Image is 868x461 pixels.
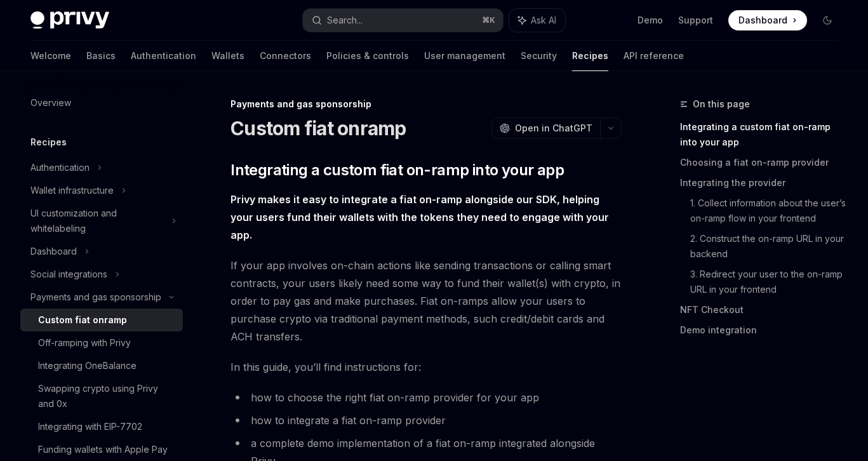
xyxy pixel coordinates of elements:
[30,160,90,175] div: Authentication
[638,14,663,27] a: Demo
[817,10,838,30] button: Toggle dark mode
[424,41,505,71] a: User management
[30,244,77,259] div: Dashboard
[86,41,116,71] a: Basics
[20,354,183,377] a: Integrating OneBalance
[230,193,609,241] strong: Privy makes it easy to integrate a fiat on-ramp alongside our SDK, helping your users fund their ...
[38,358,137,373] div: Integrating OneBalance
[738,14,787,27] span: Dashboard
[131,41,196,71] a: Authentication
[20,415,183,438] a: Integrating with EIP-7702
[230,411,622,429] li: how to integrate a fiat on-ramp provider
[38,335,131,351] div: Off-ramping with Privy
[20,331,183,354] a: Off-ramping with Privy
[20,377,183,415] a: Swapping crypto using Privy and 0x
[680,173,848,193] a: Integrating the provider
[30,135,67,150] h5: Recipes
[230,257,622,345] span: If your app involves on-chain actions like sending transactions or calling smart contracts, your ...
[482,15,495,25] span: ⌘ K
[531,14,556,27] span: Ask AI
[680,152,848,173] a: Choosing a fiat on-ramp provider
[491,117,600,139] button: Open in ChatGPT
[572,41,608,71] a: Recipes
[30,267,107,282] div: Social integrations
[326,41,409,71] a: Policies & controls
[690,193,848,229] a: 1. Collect information about the user’s on-ramp flow in your frontend
[693,97,750,112] span: On this page
[30,206,164,236] div: UI customization and whitelabeling
[30,95,71,110] div: Overview
[624,41,684,71] a: API reference
[303,9,503,32] button: Search...⌘K
[515,122,592,135] span: Open in ChatGPT
[38,381,175,411] div: Swapping crypto using Privy and 0x
[20,309,183,331] a: Custom fiat onramp
[30,290,161,305] div: Payments and gas sponsorship
[230,160,564,180] span: Integrating a custom fiat on-ramp into your app
[690,229,848,264] a: 2. Construct the on-ramp URL in your backend
[230,389,622,406] li: how to choose the right fiat on-ramp provider for your app
[20,91,183,114] a: Overview
[509,9,565,32] button: Ask AI
[230,117,406,140] h1: Custom fiat onramp
[30,11,109,29] img: dark logo
[680,117,848,152] a: Integrating a custom fiat on-ramp into your app
[728,10,807,30] a: Dashboard
[230,98,622,110] div: Payments and gas sponsorship
[30,183,114,198] div: Wallet infrastructure
[680,320,848,340] a: Demo integration
[521,41,557,71] a: Security
[38,419,142,434] div: Integrating with EIP-7702
[230,358,622,376] span: In this guide, you’ll find instructions for:
[678,14,713,27] a: Support
[38,312,127,328] div: Custom fiat onramp
[680,300,848,320] a: NFT Checkout
[260,41,311,71] a: Connectors
[30,41,71,71] a: Welcome
[211,41,244,71] a: Wallets
[327,13,363,28] div: Search...
[690,264,848,300] a: 3. Redirect your user to the on-ramp URL in your frontend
